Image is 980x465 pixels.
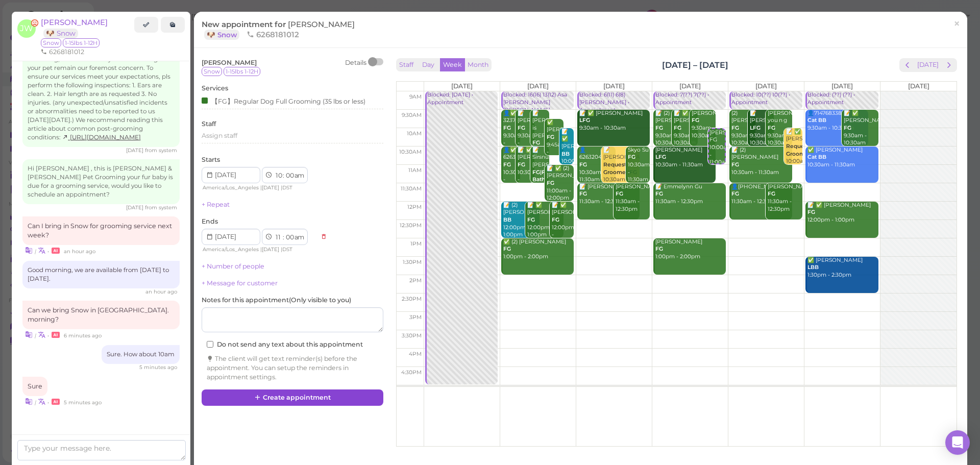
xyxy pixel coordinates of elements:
div: [PERSON_NAME] 10:30am - 11:30am [655,146,716,169]
div: [PERSON_NAME] FG 10:00am - 11:00am [709,129,725,166]
div: Hi [PERSON_NAME] , thank you for choosing [PERSON_NAME] & [PERSON_NAME] Pet Grooming, where the s... [22,33,180,146]
b: BB [561,151,570,157]
div: Blocked: 16(16) 13(12) Asa [PERSON_NAME] [PERSON_NAME] • Appointment [503,91,574,121]
span: JW [17,19,36,38]
div: ✅ (2) [PERSON_NAME] 1:00pm - 2:00pm [503,238,574,261]
button: Day [416,58,440,72]
span: 1:30pm [403,259,422,265]
span: 2pm [409,277,422,284]
div: 📝 [PERSON_NAME] 9:30am - 10:30am [517,110,534,155]
b: FG [503,125,511,131]
div: ✅ [PERSON_NAME] 10:30am - 11:30am [807,146,878,169]
b: Request Groomer|FG [786,143,820,157]
div: 📝 ✅ [PERSON_NAME] 10:00am - 11:00am [561,128,574,181]
span: 08/30/2025 08:46am [64,248,95,255]
b: LBB [807,264,819,271]
b: FG [731,190,739,197]
span: 12pm [407,204,422,210]
button: [DATE] [914,58,942,72]
div: 📝 ✅ [PERSON_NAME] 9:30am - 10:30am [579,110,650,132]
span: DST [282,184,292,191]
b: FG [532,139,540,146]
div: Sure [22,377,47,396]
input: Do not send any text about this appointment [207,341,213,348]
span: [DATE] [603,82,625,90]
div: Skyo Su 10:30am - 11:30am [627,146,650,184]
label: Services [202,84,228,93]
div: Blocked: 6(11) 6(8) [PERSON_NAME] • Appointment [579,91,650,114]
b: FG [655,246,663,252]
b: FG [768,190,775,197]
a: + Repeat [202,201,230,208]
button: Month [464,58,492,72]
span: [DATE] [262,184,279,191]
span: 3pm [409,314,422,321]
b: Cat BB [807,117,826,124]
div: Good morning, we are available from [DATE] to [DATE]. [22,261,180,288]
b: FG [518,161,525,168]
div: 📝 [PERSON_NAME] 11:30am - 12:30pm [579,183,640,206]
div: • [22,329,180,340]
span: 4pm [409,351,422,357]
span: Snow [41,38,61,47]
a: [PERSON_NAME] 🐶 Snow [41,17,108,38]
b: FG [579,190,587,197]
label: Starts [202,155,220,164]
button: Week [440,58,465,72]
div: Blocked: [DATE] • Appointment [427,91,498,106]
b: FG [552,216,559,223]
div: [PERSON_NAME] you n g 9:30am - 10:30am [767,110,792,147]
span: from system [145,147,177,154]
span: 1-15lbs 1-12H [63,38,100,47]
div: Can I bring in Snow for grooming service next week? [22,216,180,245]
span: 10:30am [399,149,422,155]
div: | | [202,183,315,192]
span: America/Los_Angeles [203,184,259,191]
span: × [953,16,960,31]
span: [DATE] [679,82,701,90]
div: • [22,245,180,256]
b: FG [731,125,739,131]
div: 👤[PHONE_NUMBER] 11:30am - 12:30pm [731,183,792,206]
b: Request Groomer|FG [603,161,637,176]
b: FG [768,125,775,131]
b: FG [807,209,815,215]
div: 📝 ✅ [PERSON_NAME] 10:30am - 11:30am [517,146,534,191]
span: [PERSON_NAME] [202,59,257,66]
span: 3:30pm [402,332,422,339]
div: 📝 ✅ [PERSON_NAME] 12:00pm - 1:00pm [807,202,878,224]
b: FG [503,246,511,252]
span: from system [145,204,177,211]
div: [PERSON_NAME] 1:00pm - 2:00pm [655,238,726,261]
b: FG [547,134,554,140]
div: 👤7147683388 9:30am - 10:30am [807,110,868,132]
span: Snow [202,67,222,76]
div: 📝 [PERSON_NAME] is [PERSON_NAME] 9:30am - 10:30am [532,110,549,170]
span: 11:30am [401,185,422,192]
div: The client will get text reminder(s) before the appointment. You can setup the reminders in appoi... [207,354,378,382]
span: 9am [409,93,422,100]
div: 👤✅ 3237405225 9:30am - 10:30am [503,110,520,155]
div: (2) [PERSON_NAME] 9:30am - 10:30am [731,110,755,147]
div: 📝 ✅ [PERSON_NAME] 12:00pm - 1:00pm [551,202,574,247]
div: 👤6263204565 10:30am - 11:30am [579,146,616,184]
div: 📝 Sirsnush [PERSON_NAME] 10:30am - 11:30am [532,146,549,207]
b: LFG [579,117,590,124]
span: 08/30/2025 10:07am [64,332,102,339]
div: 📝 Emmelynn Gu 11:30am - 12:30pm [655,183,726,206]
div: Blocked: 10(??) 10(??) • Appointment [731,91,802,106]
span: [DATE] [451,82,473,90]
b: BB [503,216,511,223]
div: 📝 (2) [PERSON_NAME] 12:00pm - 1:00pm [503,202,540,239]
span: [DATE] [831,82,853,90]
span: 6268181012 [247,30,299,39]
span: 4:30pm [401,369,422,376]
span: 10am [407,130,422,137]
span: [DATE] [908,82,929,90]
span: 12:30pm [400,222,422,229]
span: Assign staff [202,132,237,139]
span: 07/08/2025 09:43am [126,204,145,211]
b: FG [628,154,635,160]
button: Staff [396,58,416,72]
div: 📝 [PERSON_NAME] 10:30am - 11:30am [603,146,640,191]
